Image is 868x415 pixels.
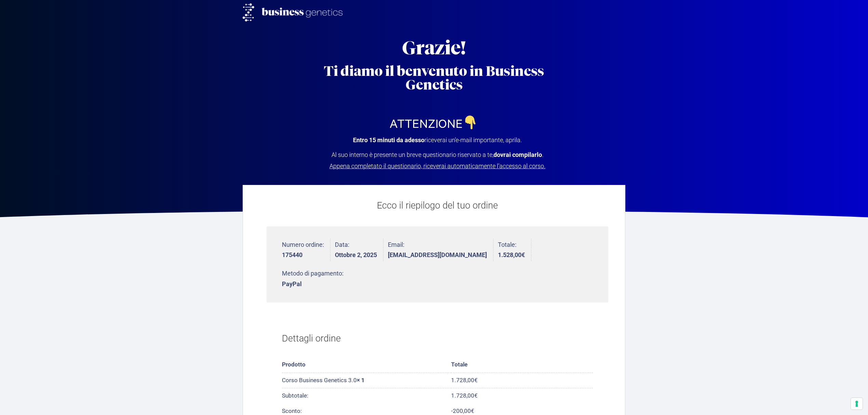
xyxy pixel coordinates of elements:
h2: Grazie! [311,39,557,57]
h2: ATTENZIONE [311,116,557,131]
h2: Dettagli ordine [282,324,593,353]
span: 200,00 [453,407,474,414]
strong: dovrai compilarlo [493,151,542,158]
button: Le tue preferenze relative al consenso per le tecnologie di tracciamento [851,398,863,410]
h2: Ti diamo il benvenuto in Business Genetics [311,64,557,92]
iframe: Customerly Messenger Launcher [5,388,26,409]
p: Al suo interno è presente un breve questionario riservato a te, . [328,152,547,169]
li: Numero ordine: [282,239,330,262]
strong: 175440 [282,252,324,258]
p: riceverai un’e-mail importante, aprila. [328,137,547,143]
li: Data: [335,239,383,262]
p: Ecco il riepilogo del tuo ordine [267,199,608,213]
span: € [521,251,525,258]
span: € [474,392,478,399]
th: Subtotale: [282,388,451,404]
li: Email: [388,239,493,262]
th: Prodotto [282,357,451,373]
strong: Entro 15 minuti da adesso [353,136,424,144]
td: Corso Business Genetics 3.0 [282,373,451,388]
bdi: 1.728,00 [451,377,478,384]
img: 👇 [464,116,477,129]
bdi: 1.528,00 [498,251,525,258]
li: Totale: [498,239,531,262]
span: Appena completato il questionario, riceverai automaticamente l’accesso al corso. [329,162,545,170]
strong: Ottobre 2, 2025 [335,252,377,258]
span: € [474,377,478,384]
strong: PayPal [282,281,343,287]
span: 1.728,00 [451,392,478,399]
li: Metodo di pagamento: [282,267,343,290]
th: Totale [451,357,593,373]
span: € [471,407,474,414]
strong: [EMAIL_ADDRESS][DOMAIN_NAME] [388,252,487,258]
strong: × 1 [357,377,365,384]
